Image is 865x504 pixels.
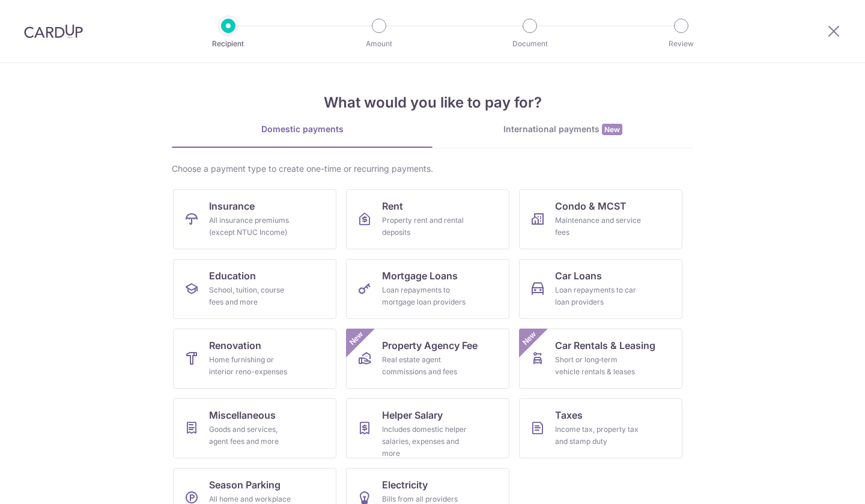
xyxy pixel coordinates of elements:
div: Maintenance and service fees [555,214,642,238]
span: Electricity [382,478,428,492]
span: Season Parking [209,478,281,492]
div: Short or long‑term vehicle rentals & leases [555,354,642,378]
a: RenovationHome furnishing or interior reno-expenses [173,329,336,389]
p: Review [637,38,726,50]
span: Car Loans [555,269,602,283]
div: Goods and services, agent fees and more [209,424,296,448]
span: Insurance [209,199,255,213]
span: New [602,124,622,135]
div: Loan repayments to car loan providers [555,284,642,308]
span: Mortgage Loans [382,269,458,283]
span: Renovation [209,338,261,353]
span: Taxes [555,408,583,422]
div: Property rent and rental deposits [382,214,469,238]
div: Includes domestic helper salaries, expenses and more [382,424,469,460]
span: Education [209,269,256,283]
div: International payments [432,123,693,136]
h4: What would you like to pay for? [172,92,693,114]
a: Helper SalaryIncludes domestic helper salaries, expenses and more [346,398,509,458]
a: EducationSchool, tuition, course fees and more [173,259,336,319]
p: Document [485,38,574,50]
div: Home furnishing or interior reno-expenses [209,354,296,378]
div: Domestic payments [172,123,432,135]
span: Property Agency Fee [382,338,478,353]
span: New [347,329,366,348]
a: MiscellaneousGoods and services, agent fees and more [173,398,336,458]
img: CardUp [24,24,83,38]
div: Choose a payment type to create one-time or recurring payments. [172,163,693,175]
span: Helper Salary [382,408,443,422]
a: RentProperty rent and rental deposits [346,189,509,249]
a: InsuranceAll insurance premiums (except NTUC Income) [173,189,336,249]
a: Property Agency FeeReal estate agent commissions and feesNew [346,329,509,389]
div: All insurance premiums (except NTUC Income) [209,214,296,238]
div: Income tax, property tax and stamp duty [555,424,642,448]
a: Car LoansLoan repayments to car loan providers [519,259,682,319]
span: Rent [382,199,403,213]
span: Miscellaneous [209,408,276,422]
a: Condo & MCSTMaintenance and service fees [519,189,682,249]
p: Amount [335,38,423,50]
p: Recipient [184,38,273,50]
span: New [520,329,539,348]
span: Car Rentals & Leasing [555,338,655,353]
a: Mortgage LoansLoan repayments to mortgage loan providers [346,259,509,319]
iframe: Opens a widget where you can find more information [788,468,853,498]
div: Real estate agent commissions and fees [382,354,469,378]
a: TaxesIncome tax, property tax and stamp duty [519,398,682,458]
div: Loan repayments to mortgage loan providers [382,284,469,308]
div: School, tuition, course fees and more [209,284,296,308]
a: Car Rentals & LeasingShort or long‑term vehicle rentals & leasesNew [519,329,682,389]
span: Condo & MCST [555,199,627,213]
